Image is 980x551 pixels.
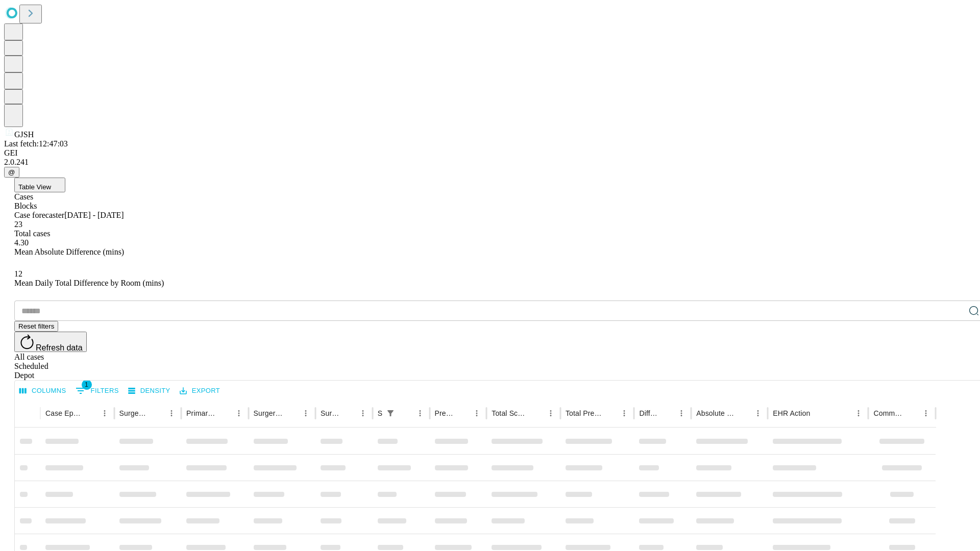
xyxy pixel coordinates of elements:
span: GJSH [14,130,34,139]
button: Sort [660,406,674,420]
span: 4.30 [14,238,29,247]
button: Menu [674,406,689,420]
span: Case forecaster [14,211,64,219]
button: Menu [544,406,558,420]
button: Show filters [383,406,398,420]
button: Show filters [73,383,121,399]
span: Mean Daily Total Difference by Room (mins) [14,279,164,287]
div: 2.0.241 [4,158,976,167]
button: Menu [164,406,179,420]
button: Table View [14,178,65,192]
button: Sort [341,406,356,420]
button: Sort [83,406,97,420]
button: @ [4,167,19,178]
button: Menu [97,406,112,420]
span: Last fetch: 12:47:03 [4,139,68,148]
button: Menu [919,406,933,420]
div: Total Predicted Duration [566,409,602,417]
span: Total cases [14,229,50,238]
button: Menu [751,406,765,420]
div: Surgery Name [254,409,283,417]
div: Total Scheduled Duration [492,409,528,417]
div: Predicted In Room Duration [435,409,455,417]
div: 1 active filter [383,406,398,420]
div: GEI [4,148,976,158]
span: Mean Absolute Difference (mins) [14,247,124,256]
span: Refresh data [36,343,83,352]
button: Sort [737,406,751,420]
button: Sort [284,406,299,420]
button: Density [126,383,173,399]
button: Sort [603,406,617,420]
div: Case Epic Id [45,409,82,417]
button: Menu [413,406,427,420]
button: Menu [851,406,866,420]
button: Sort [811,406,825,420]
div: Difference [639,409,659,417]
div: Primary Service [186,409,216,417]
span: 23 [14,220,22,229]
button: Export [177,383,223,399]
button: Reset filters [14,321,58,332]
button: Refresh data [14,332,87,352]
button: Select columns [17,383,69,399]
span: Table View [18,183,51,191]
div: Scheduled In Room Duration [378,409,382,417]
div: Surgery Date [321,409,340,417]
span: 12 [14,269,22,278]
button: Sort [217,406,232,420]
div: Comments [873,409,903,417]
span: [DATE] - [DATE] [64,211,124,219]
button: Menu [470,406,484,420]
span: 1 [82,380,92,390]
span: @ [8,168,15,176]
button: Sort [904,406,919,420]
button: Menu [356,406,370,420]
button: Menu [299,406,313,420]
button: Sort [529,406,544,420]
div: Surgeon Name [119,409,149,417]
button: Menu [617,406,631,420]
div: EHR Action [773,409,810,417]
div: Absolute Difference [696,409,736,417]
button: Sort [150,406,164,420]
button: Sort [399,406,413,420]
button: Menu [232,406,246,420]
button: Sort [455,406,470,420]
span: Reset filters [18,322,54,330]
